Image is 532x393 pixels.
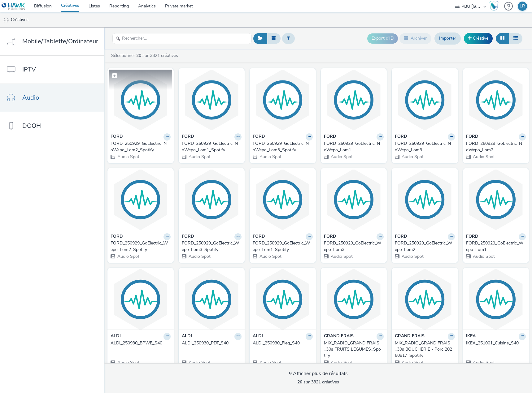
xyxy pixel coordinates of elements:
span: Audio Spot [188,360,211,365]
a: ALDI_250930_Fleg_S40 [253,340,313,346]
span: sur 3821 créatives [297,379,339,385]
strong: FORD [466,133,478,140]
img: FORD_250929_GoElectric_Wepo_Lom3 visual [322,170,386,230]
a: FORD_250929_GoElectric_NoWepo_Lom3_Spotify [253,140,313,153]
div: FORD_250929_GoElectric_NoWepo_Lom3_Spotify [253,140,310,153]
div: FORD_250929_GoElectric_NoWepo_Lom3 [395,140,452,153]
span: Audio Spot [117,360,139,365]
span: Audio Spot [472,253,495,259]
strong: FORD [111,233,123,240]
strong: GRAND FRAIS [395,333,425,340]
div: FORD_250929_GoElectric_Wepo_Lom3 [324,240,382,253]
img: MIX_RADIO_GRAND FRAIS_30s FRUITS LEGUMES_Spotify visual [322,269,386,330]
span: Audio Spot [330,253,353,259]
a: FORD_250929_GoElectric_NoWepo_Lom2_Spotify [111,140,171,153]
button: Export d'ID [367,33,398,43]
a: FORD_250929_GoElectric_Wepo_Lom3_Spotify [182,240,242,253]
img: ALDI_250930_PDT_S40 visual [180,269,243,330]
div: Afficher plus de résultats [289,370,348,377]
strong: FORD [466,233,478,240]
strong: ALDI [253,333,263,340]
a: FORD_250929_GoElectric_NoWepo_Lom2 [466,140,526,153]
span: Audio Spot [472,360,495,365]
a: FORD_250929_GoElectric_Wepo-Lom1_Spotify [253,240,313,253]
span: Audio Spot [117,154,139,160]
div: FORD_250929_GoElectric_NoWepo_Lom2 [466,140,524,153]
div: MIX_RADIO_GRAND FRAIS_30s FRUITS LEGUMES_Spotify [324,340,382,359]
strong: FORD [253,233,265,240]
a: IKEA_251001_Cuisine_S40 [466,340,526,346]
img: FORD_250929_GoElectric_Wepo-Lom1_Spotify visual [251,170,314,230]
a: ALDI_250930_PDT_S40 [182,340,242,346]
img: MIX_RADIO_GRAND FRAIS_30s BOUCHERIE - Porc 20250917_Spotify visual [393,269,456,330]
strong: FORD [253,133,265,140]
a: MIX_RADIO_GRAND FRAIS_30s FRUITS LEGUMES_Spotify [324,340,384,359]
span: Audio Spot [188,154,211,160]
a: Importer [434,32,461,44]
strong: 20 [136,53,141,58]
img: FORD_250929_GoElectric_NoWepo_Lom2 visual [464,70,528,130]
span: Audio Spot [188,253,211,259]
span: Audio Spot [117,253,139,259]
img: FORD_250929_GoElectric_NoWepo_Lom3_Spotify visual [251,70,314,130]
div: MIX_RADIO_GRAND FRAIS_30s BOUCHERIE - Porc 20250917_Spotify [395,340,452,359]
img: ALDI_250930_BPWE_S40 visual [109,269,172,330]
a: FORD_250929_GoElectric_Wepo_Lom2 [395,240,455,253]
a: FORD_250929_GoElectric_NoWepo_Lom1_Spotify [182,140,242,153]
div: ALDI_250930_PDT_S40 [182,340,239,346]
strong: FORD [182,133,194,140]
span: Audio Spot [401,154,424,160]
img: audio [3,17,9,23]
img: FORD_250929_GoElectric_Wepo_Lom2 visual [393,170,456,230]
a: Sélectionner sur 3821 créatives [111,53,181,58]
strong: GRAND FRAIS [324,333,354,340]
img: FORD_250929_GoElectric_NoWepo_Lom2_Spotify visual [109,70,172,130]
span: Audio Spot [259,360,281,365]
span: Audio Spot [401,360,424,365]
div: FORD_250929_GoElectric_Wepo_Lom2 [395,240,452,253]
img: undefined Logo [2,2,25,10]
button: Archiver [399,33,431,44]
a: FORD_250929_GoElectric_Wepo_Lom3 [324,240,384,253]
span: Audio Spot [259,253,281,259]
span: Audio Spot [259,154,281,160]
a: MIX_RADIO_GRAND FRAIS_30s BOUCHERIE - Porc 20250917_Spotify [395,340,455,359]
strong: 20 [297,379,302,385]
img: FORD_250929_GoElectric_Wepo_Lom2_Spotify visual [109,170,172,230]
div: FORD_250929_GoElectric_NoWepo_Lom1 [324,140,382,153]
div: FORD_250929_GoElectric_Wepo_Lom2_Spotify [111,240,168,253]
span: Audio Spot [472,154,495,160]
span: DOOH [22,121,41,130]
span: Audio Spot [401,253,424,259]
strong: IKEA [466,333,476,340]
a: FORD_250929_GoElectric_Wepo_Lom2_Spotify [111,240,171,253]
img: FORD_250929_GoElectric_Wepo_Lom3_Spotify visual [180,170,243,230]
a: FORD_250929_GoElectric_NoWepo_Lom1 [324,140,384,153]
div: ALDI_250930_BPWE_S40 [111,340,168,346]
span: Mobile/Tablette/Ordinateur [22,37,98,46]
div: Hawk Academy [489,1,499,11]
strong: FORD [111,133,123,140]
button: Grille [496,33,509,44]
span: Audio [22,93,39,102]
div: FORD_250929_GoElectric_NoWepo_Lom1_Spotify [182,140,239,153]
a: Créative [464,33,493,44]
div: FORD_250929_GoElectric_NoWepo_Lom2_Spotify [111,140,168,153]
strong: FORD [182,233,194,240]
strong: FORD [395,133,407,140]
div: IKEA_251001_Cuisine_S40 [466,340,524,346]
img: FORD_250929_GoElectric_NoWepo_Lom3 visual [393,70,456,130]
a: ALDI_250930_BPWE_S40 [111,340,171,346]
input: Rechercher... [112,33,252,44]
strong: ALDI [111,333,121,340]
div: FORD_250929_GoElectric_Wepo-Lom1_Spotify [253,240,310,253]
strong: FORD [395,233,407,240]
img: FORD_250929_GoElectric_NoWepo_Lom1_Spotify visual [180,70,243,130]
a: FORD_250929_GoElectric_NoWepo_Lom3 [395,140,455,153]
strong: FORD [324,133,336,140]
strong: FORD [324,233,336,240]
a: FORD_250929_GoElectric_Wepo_Lom1 [466,240,526,253]
span: Audio Spot [330,360,353,365]
span: IPTV [22,65,36,74]
a: Hawk Academy [489,1,501,11]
